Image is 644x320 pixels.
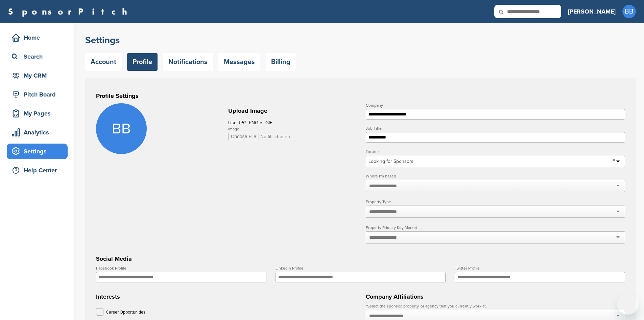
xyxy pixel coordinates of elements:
[366,226,625,230] label: Property Primary Key Market
[10,31,68,44] div: Home
[10,126,68,138] div: Analytics
[228,127,355,131] label: Image
[10,164,68,176] div: Help Center
[568,4,616,19] a: [PERSON_NAME]
[366,149,625,153] label: I’m a(n)...
[106,308,145,317] p: Career Opportunities
[96,103,147,154] span: BB
[7,163,68,178] a: Help Center
[218,53,260,71] a: Messages
[96,292,355,301] h3: Interests
[366,174,625,178] label: Where I'm based
[366,103,625,107] label: Company
[366,304,625,308] label: Select the sponsor, property, or agency that you currently work at.
[10,88,68,101] div: Pitch Board
[228,119,355,127] p: Use JPG, PNG or GIF.
[7,144,68,159] a: Settings
[7,30,68,45] a: Home
[7,49,68,64] a: Search
[85,34,636,46] h2: Settings
[368,157,610,166] span: Looking for Sponsors
[163,53,213,71] a: Notifications
[228,106,355,115] h2: Upload Image
[276,266,446,270] label: LinkedIn Profile
[366,292,625,301] h3: Company Affiliations
[8,7,132,16] a: SponsorPitch
[85,53,122,71] a: Account
[366,304,367,308] abbr: required
[10,50,68,63] div: Search
[7,87,68,102] a: Pitch Board
[10,145,68,157] div: Settings
[366,126,625,130] label: Job Title
[7,125,68,140] a: Analytics
[96,254,625,263] h3: Social Media
[568,7,616,16] h3: [PERSON_NAME]
[617,293,639,315] iframe: Button to launch messaging window
[7,68,68,83] a: My CRM
[266,53,296,71] a: Billing
[10,69,68,82] div: My CRM
[455,266,625,270] label: Twitter Profile
[127,53,158,71] a: Profile
[366,200,625,204] label: Property Type
[96,91,625,101] h3: Profile Settings
[622,5,636,18] span: BB
[7,106,68,121] a: My Pages
[10,107,68,120] div: My Pages
[96,266,266,270] label: Facebook Profile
